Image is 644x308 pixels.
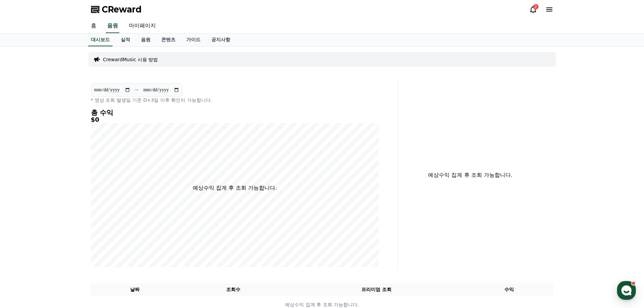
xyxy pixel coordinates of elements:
[136,33,156,46] a: 음원
[91,109,379,116] h4: 총 수익
[45,214,87,231] a: 대화
[91,97,379,103] p: * 영상 조회 발생일 기준 D+3일 이후 확인이 가능합니다.
[529,5,537,14] a: 2
[21,224,25,230] span: 홈
[87,214,130,231] a: 설정
[288,283,465,296] th: 프리미엄 조회
[465,283,553,296] th: 수익
[135,86,139,94] p: ~
[102,4,142,15] span: CReward
[91,4,142,15] a: CReward
[123,19,161,33] a: 마이페이지
[2,214,45,231] a: 홈
[91,283,179,296] th: 날짜
[91,116,379,123] h5: $0
[103,56,158,63] a: CrewardMusic 사용 방법
[106,19,119,33] a: 음원
[206,33,236,46] a: 공지사항
[62,225,70,230] span: 대화
[115,33,136,46] a: 실적
[86,19,102,33] a: 홈
[533,4,539,9] div: 2
[156,33,181,46] a: 콘텐츠
[179,283,287,296] th: 조회수
[88,33,113,46] a: 대시보드
[181,33,206,46] a: 가이드
[404,171,537,179] p: 예상수익 집계 후 조회 가능합니다.
[104,224,113,230] span: 설정
[193,184,277,192] p: 예상수익 집계 후 조회 가능합니다.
